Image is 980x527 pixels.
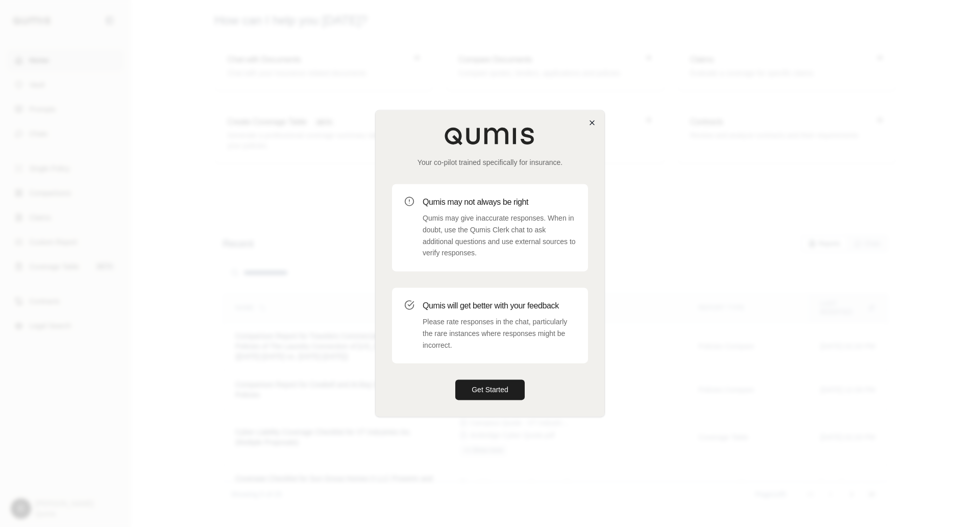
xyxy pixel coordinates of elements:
[423,316,576,351] p: Please rate responses in the chat, particularly the rare instances where responses might be incor...
[444,127,536,145] img: Qumis Logo
[423,212,576,259] p: Qumis may give inaccurate responses. When in doubt, use the Qumis Clerk chat to ask additional qu...
[423,300,576,312] h3: Qumis will get better with your feedback
[423,196,576,208] h3: Qumis may not always be right
[392,157,588,167] p: Your co-pilot trained specifically for insurance.
[455,380,525,400] button: Get Started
